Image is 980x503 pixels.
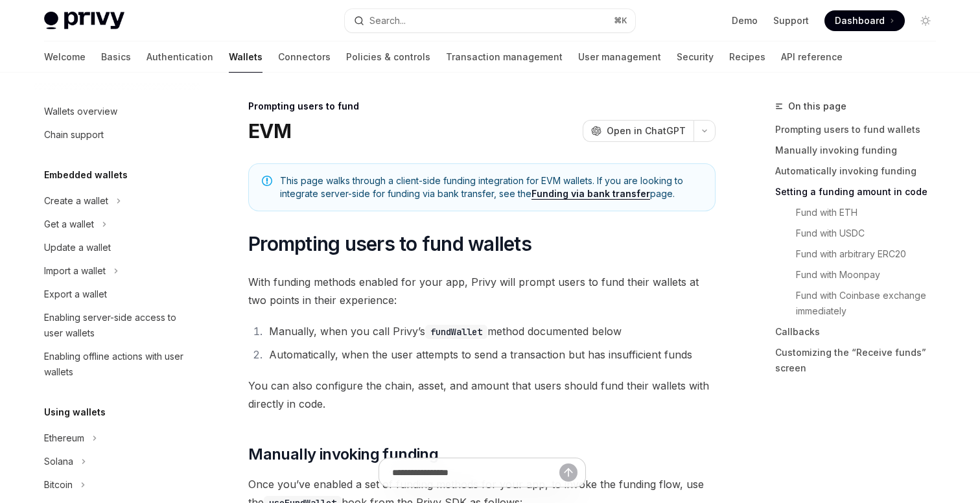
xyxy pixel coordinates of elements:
[44,41,86,73] a: Welcome
[677,41,714,73] a: Security
[775,322,946,342] a: Callbacks
[44,193,108,209] div: Create a wallet
[824,10,905,31] a: Dashboard
[775,285,946,322] a: Fund with Coinbase exchange immediately
[346,41,430,73] a: Policies & controls
[773,14,809,27] a: Support
[265,345,716,364] li: Automatically, when the user attempts to send a transaction but has insufficient funds
[265,322,716,340] li: Manually, when you call Privy’s method documented below
[34,189,200,213] button: Toggle Create a wallet section
[280,174,702,200] span: This page walks through a client-side funding integration for EVM wallets. If you are looking to ...
[578,41,661,73] a: User management
[248,273,716,309] span: With funding methods enabled for your app, Privy will prompt users to fund their wallets at two p...
[44,104,117,119] div: Wallets overview
[34,450,200,473] button: Toggle Solana section
[44,167,128,183] h5: Embedded wallets
[775,161,946,181] a: Automatically invoking funding
[775,202,946,223] a: Fund with ETH
[34,427,200,450] button: Toggle Ethereum section
[146,41,213,73] a: Authentication
[835,14,885,27] span: Dashboard
[278,41,331,73] a: Connectors
[345,9,635,32] button: Open search
[732,14,758,27] a: Demo
[607,124,686,137] span: Open in ChatGPT
[788,99,846,114] span: On this page
[44,240,111,255] div: Update a wallet
[44,404,106,420] h5: Using wallets
[248,100,716,113] div: Prompting users to fund
[44,216,94,232] div: Get a wallet
[531,188,650,200] a: Funding via bank transfer
[775,119,946,140] a: Prompting users to fund wallets
[34,306,200,345] a: Enabling server-side access to user wallets
[248,232,531,255] span: Prompting users to fund wallets
[775,342,946,379] a: Customizing the “Receive funds” screen
[34,100,200,123] a: Wallets overview
[775,223,946,244] a: Fund with USDC
[248,444,438,465] span: Manually invoking funding
[425,325,487,339] code: fundWallet
[44,287,107,302] div: Export a wallet
[369,13,406,29] div: Search...
[781,41,843,73] a: API reference
[775,244,946,264] a: Fund with arbitrary ERC20
[248,377,716,413] span: You can also configure the chain, asset, and amount that users should fund their wallets with dir...
[775,181,946,202] a: Setting a funding amount in code
[775,264,946,285] a: Fund with Moonpay
[34,213,200,236] button: Toggle Get a wallet section
[34,259,200,283] button: Toggle Import a wallet section
[34,473,200,497] button: Toggle Bitcoin section
[44,12,124,30] img: light logo
[44,263,106,279] div: Import a wallet
[44,454,73,469] div: Solana
[34,345,200,384] a: Enabling offline actions with user wallets
[44,127,104,143] div: Chain support
[583,120,694,142] button: Open in ChatGPT
[729,41,765,73] a: Recipes
[262,176,272,186] svg: Note
[44,430,84,446] div: Ethereum
[229,41,262,73] a: Wallets
[446,41,563,73] a: Transaction management
[248,119,291,143] h1: EVM
[101,41,131,73] a: Basics
[775,140,946,161] a: Manually invoking funding
[392,458,559,487] input: Ask a question...
[44,477,73,493] div: Bitcoin
[34,236,200,259] a: Update a wallet
[44,349,192,380] div: Enabling offline actions with user wallets
[614,16,627,26] span: ⌘ K
[34,123,200,146] a: Chain support
[915,10,936,31] button: Toggle dark mode
[44,310,192,341] div: Enabling server-side access to user wallets
[34,283,200,306] a: Export a wallet
[559,463,577,482] button: Send message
